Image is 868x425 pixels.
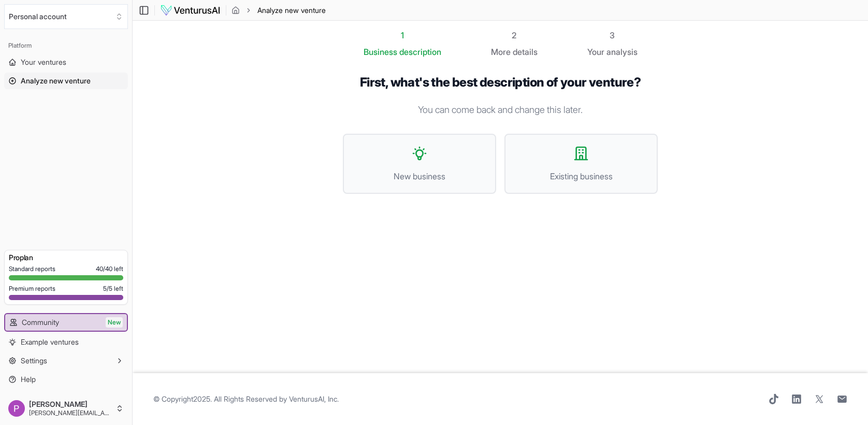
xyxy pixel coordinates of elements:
[516,170,646,182] span: Existing business
[103,285,123,293] span: 5 / 5 left
[153,394,339,404] span: © Copyright 2025 . All Rights Reserved by .
[232,5,326,16] nav: breadcrumb
[21,374,36,385] span: Help
[29,400,111,409] span: [PERSON_NAME]
[4,73,128,89] a: Analyze new venture
[22,317,59,328] span: Community
[399,47,441,57] span: description
[106,317,123,328] span: New
[4,54,128,70] a: Your ventures
[343,75,658,90] h1: First, what's the best description of your venture?
[491,29,538,41] div: 2
[257,5,326,16] span: Analyze new venture
[4,352,128,369] button: Settings
[21,76,91,86] span: Analyze new venture
[5,314,127,331] a: CommunityNew
[21,356,47,366] span: Settings
[289,394,337,403] a: VenturusAI, Inc
[606,47,638,57] span: analysis
[96,265,123,273] span: 40 / 40 left
[21,57,66,67] span: Your ventures
[513,47,538,57] span: details
[4,396,128,421] button: [PERSON_NAME][PERSON_NAME][EMAIL_ADDRESS][DOMAIN_NAME]
[364,29,441,41] div: 1
[4,37,128,54] div: Platform
[8,400,25,417] img: ACg8ocIEZRFZ5eBGSrY8tHziHwGPNd-iD6-Ddmo02jE_QtJG7XFTow=s96-c
[9,265,55,273] span: Standard reports
[21,337,79,347] span: Example ventures
[587,46,604,58] span: Your
[9,285,55,293] span: Premium reports
[4,4,128,29] button: Select an organization
[343,103,658,117] p: You can come back and change this later.
[587,29,638,41] div: 3
[9,252,123,263] h3: Pro plan
[4,334,128,350] a: Example ventures
[4,371,128,388] a: Help
[343,134,496,194] button: New business
[160,4,221,17] img: logo
[504,134,658,194] button: Existing business
[364,46,397,58] span: Business
[354,170,485,182] span: New business
[491,46,511,58] span: More
[29,409,111,417] span: [PERSON_NAME][EMAIL_ADDRESS][DOMAIN_NAME]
